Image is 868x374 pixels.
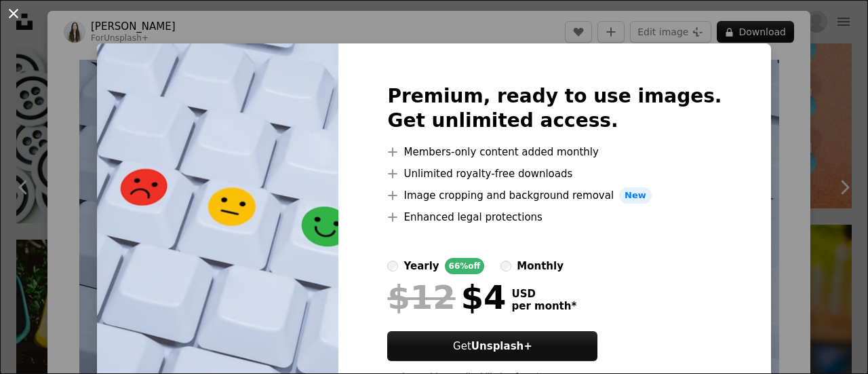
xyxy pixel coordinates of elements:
div: yearly [403,258,439,274]
li: Image cropping and background removal [387,187,722,204]
span: USD [511,288,576,300]
div: $4 [387,280,506,315]
strong: Unsplash+ [471,340,532,352]
li: Enhanced legal protections [387,209,722,225]
input: monthly [500,261,511,272]
h2: Premium, ready to use images. Get unlimited access. [387,84,722,133]
li: Members-only content added monthly [387,144,722,160]
a: GetUnsplash+ [387,331,597,361]
input: yearly66%off [387,261,398,272]
span: $12 [387,280,455,315]
div: monthly [517,258,564,274]
li: Unlimited royalty-free downloads [387,166,722,182]
span: New [619,187,652,204]
div: 66% off [445,258,485,274]
span: per month * [511,300,576,312]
